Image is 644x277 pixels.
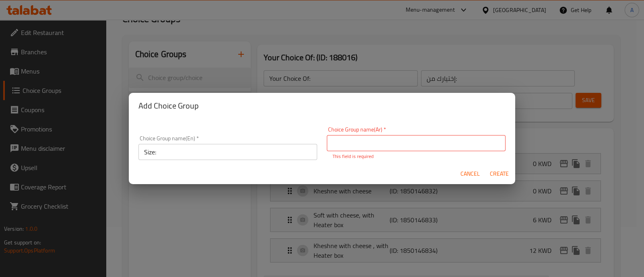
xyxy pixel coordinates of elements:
[138,99,506,112] h2: Add Choice Group
[138,144,317,160] input: Please enter Choice Group name(en)
[486,166,512,181] button: Create
[460,169,480,179] span: Cancel
[489,169,509,179] span: Create
[327,135,506,151] input: Please enter Choice Group name(ar)
[332,153,500,160] p: This field is required
[457,166,483,181] button: Cancel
